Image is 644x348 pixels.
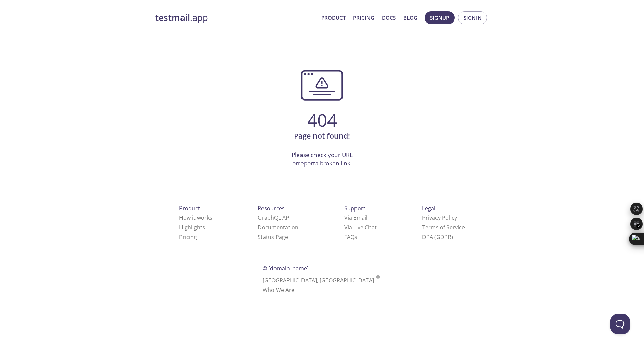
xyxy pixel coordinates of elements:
a: Via Live Chat [344,224,377,231]
span: Signin [464,13,482,22]
a: GraphQL API [258,214,291,222]
span: Resources [258,204,285,212]
a: Product [321,13,346,22]
span: © [DOMAIN_NAME] [263,265,309,272]
a: FAQ [344,233,357,241]
a: Pricing [179,233,197,241]
h6: Page not found! [155,130,489,142]
iframe: Help Scout Beacon - Open [610,314,630,334]
strong: testmail [155,12,190,24]
h3: 404 [155,110,489,130]
span: s [354,233,357,241]
a: Via Email [344,214,367,222]
a: Blog [403,13,417,22]
a: Docs [382,13,396,22]
button: Signup [425,11,455,24]
span: [GEOGRAPHIC_DATA], [GEOGRAPHIC_DATA] [263,277,382,284]
a: Status Page [258,233,288,241]
a: Who We Are [263,286,294,294]
a: Pricing [353,13,374,22]
span: Support [344,204,365,212]
a: How it works [179,214,212,222]
span: Signup [430,13,449,22]
button: Signin [458,11,487,24]
span: Legal [422,204,435,212]
p: Please check your URL or a broken link. [155,150,489,168]
a: report [298,159,315,167]
a: Highlights [179,224,205,231]
a: DPA (GDPR) [422,233,453,241]
a: Terms of Service [422,224,465,231]
a: testmail.app [155,12,316,24]
span: Product [179,204,200,212]
a: Privacy Policy [422,214,457,222]
a: Documentation [258,224,298,231]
